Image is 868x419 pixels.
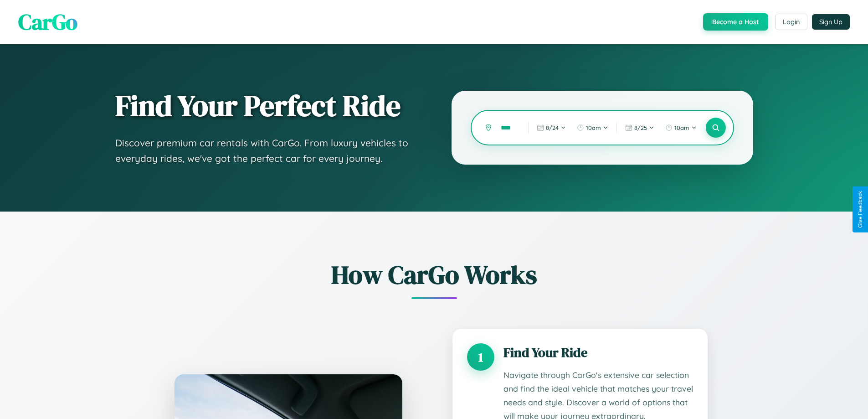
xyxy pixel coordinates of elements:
span: 10am [674,124,689,131]
div: Give Feedback [857,191,863,228]
button: 10am [661,120,701,135]
button: 8/24 [532,120,570,135]
button: Login [775,14,807,30]
p: Discover premium car rentals with CarGo. From luxury vehicles to everyday rides, we've got the pe... [115,135,415,166]
h1: Find Your Perfect Ride [115,90,415,122]
button: Sign Up [812,14,850,30]
div: 1 [467,343,494,371]
h2: How CarGo Works [161,257,708,292]
button: 10am [572,120,613,135]
button: Become a Host [703,13,768,31]
span: 8 / 25 [634,124,647,131]
span: 10am [586,124,601,131]
button: 8/25 [621,120,659,135]
span: 8 / 24 [546,124,559,131]
h3: Find Your Ride [503,343,693,362]
span: CarGo [18,7,77,37]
